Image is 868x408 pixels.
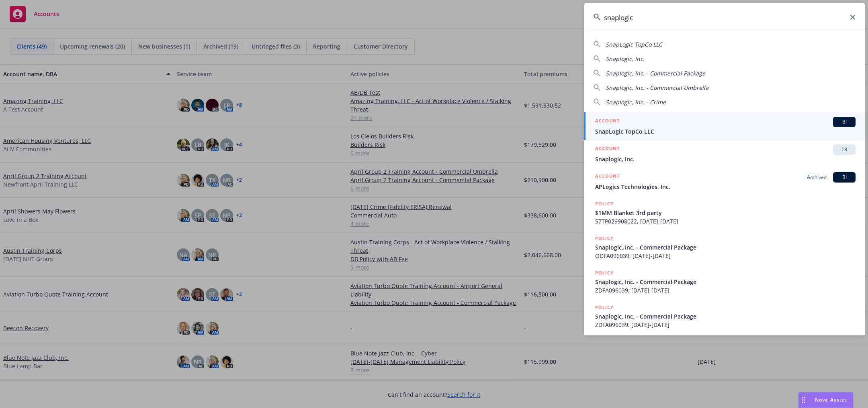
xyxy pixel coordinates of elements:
h5: ACCOUNT [595,172,620,182]
span: BI [836,118,852,126]
input: Search... [584,3,865,32]
a: ACCOUNTTRSnaplogic, Inc. [584,140,865,168]
span: ODFA096039, [DATE]-[DATE] [595,252,856,260]
h5: POLICY [595,234,614,242]
span: Snaplogic, Inc. - Commercial Package [595,312,856,321]
span: Snaplogic, Inc. - Commercial Package [595,278,856,286]
span: ZDFA096039, [DATE]-[DATE] [595,321,856,329]
h5: ACCOUNT [595,144,620,154]
a: ACCOUNTArchivedBIAPLogics Technologies, Inc. [584,168,865,195]
span: $1MM Blanket 3rd party [595,209,856,217]
span: Snaplogic, Inc. - Commercial Package [595,243,856,252]
span: SnapLogic TopCo LLC [595,127,856,136]
span: 57TP029908022, [DATE]-[DATE] [595,217,856,225]
h5: POLICY [595,303,614,311]
span: Nova Assist [815,396,847,403]
a: POLICYSnaplogic, Inc. - Commercial PackageODFA096039, [DATE]-[DATE] [584,230,865,264]
a: POLICYSnaplogic, Inc. - Commercial PackageZDFA096039, [DATE]-[DATE] [584,299,865,333]
span: Snaplogic, Inc. [606,55,645,63]
button: Nova Assist [798,392,854,408]
span: SnapLogic TopCo LLC [606,41,662,48]
span: ZDFA096039, [DATE]-[DATE] [595,286,856,294]
h5: POLICY [595,200,614,208]
div: Drag to move [798,392,809,408]
h5: ACCOUNT [595,117,620,126]
h5: POLICY [595,269,614,277]
span: Archived [807,174,827,181]
span: Snaplogic, Inc. - Crime [606,98,666,106]
a: ACCOUNTBISnapLogic TopCo LLC [584,112,865,140]
a: POLICY$1MM Blanket 3rd party57TP029908022, [DATE]-[DATE] [584,195,865,230]
span: Snaplogic, Inc. - Commercial Umbrella [606,84,708,91]
span: Snaplogic, Inc. - Commercial Package [606,69,705,77]
span: TR [836,146,852,153]
span: BI [836,174,852,181]
span: Snaplogic, Inc. [595,155,856,163]
a: POLICYSnaplogic, Inc. - Commercial PackageZDFA096039, [DATE]-[DATE] [584,264,865,299]
span: APLogics Technologies, Inc. [595,183,856,191]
